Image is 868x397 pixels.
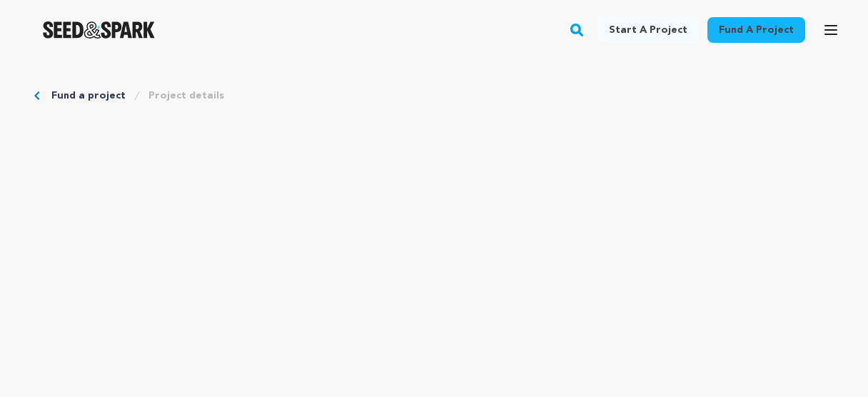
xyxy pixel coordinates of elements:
a: Seed&Spark Homepage [43,21,155,39]
a: Fund a project [707,17,805,43]
a: Project details [148,89,224,103]
a: Fund a project [51,89,126,103]
img: Seed&Spark Logo Dark Mode [43,21,155,39]
a: Start a project [597,17,699,43]
div: Breadcrumb [34,89,834,103]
